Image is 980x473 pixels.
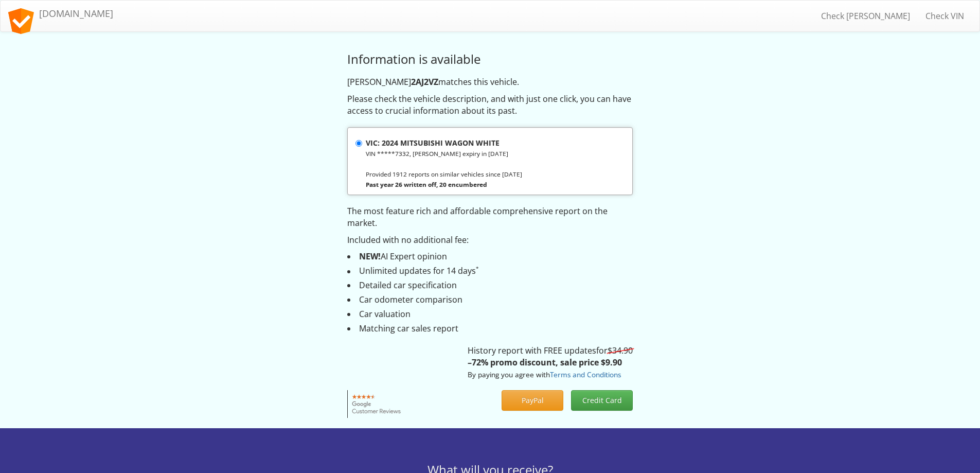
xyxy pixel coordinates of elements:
p: History report with FREE updates [468,345,633,380]
li: AI Expert opinion [347,251,633,262]
p: Please check the vehicle description, and with just one click, you can have access to crucial inf... [347,93,633,117]
img: logo.svg [8,8,34,34]
li: Detailed car specification [347,279,633,291]
span: for [596,345,633,356]
a: Check VIN [918,3,972,29]
strong: Past year 26 written off, 20 encumbered [366,180,487,188]
p: The most feature rich and affordable comprehensive report on the market. [347,205,633,229]
strong: VIC: 2024 MITSUBISHI WAGON WHITE [366,138,500,148]
img: Google customer reviews [347,390,406,418]
p: [PERSON_NAME] matches this vehicle. [347,76,633,88]
button: PayPal [502,390,563,411]
h3: Information is available [347,52,633,66]
a: Check [PERSON_NAME] [813,3,918,29]
li: Car valuation [347,308,633,320]
a: [DOMAIN_NAME] [1,1,121,26]
button: Credit Card [571,390,633,411]
strong: –72% promo discount, sale price $9.90 [468,357,622,368]
small: Provided 1912 reports on similar vehicles since [DATE] [366,170,522,178]
strong: NEW! [359,251,381,262]
strong: 2AJ2VZ [411,76,438,87]
li: Matching car sales report [347,323,633,335]
small: By paying you agree with [468,370,621,379]
p: Included with no additional fee: [347,234,633,246]
small: VIN *****7332, [PERSON_NAME] expiry in [DATE] [366,149,508,157]
li: Car odometer comparison [347,294,633,306]
input: VIC: 2024 MITSUBISHI WAGON WHITE VIN *****7332, [PERSON_NAME] expiry in [DATE] Provided 1912 repo... [355,140,362,147]
s: $34.90 [608,345,633,356]
a: Terms and Conditions [550,370,621,379]
li: Unlimited updates for 14 days [347,265,633,277]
